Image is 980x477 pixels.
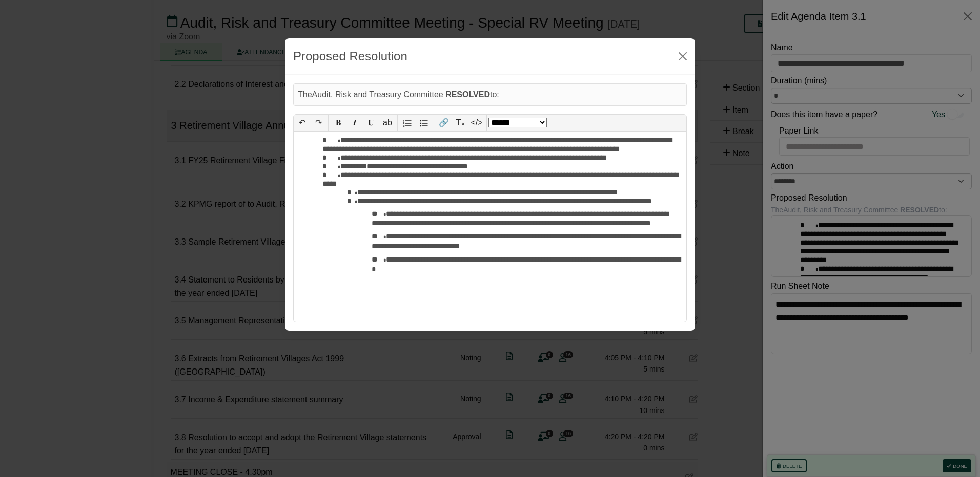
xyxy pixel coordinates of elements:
[675,48,691,64] button: Close
[293,83,687,106] div: The Audit, Risk and Treasury Committee to:
[310,115,326,131] button: ↷
[294,115,310,131] button: ↶
[416,115,432,131] button: Bullet list
[368,118,374,127] span: 𝐔
[363,115,379,131] button: 𝐔
[346,115,363,131] button: 𝑰
[452,115,468,131] button: T̲ₓ
[293,47,407,66] div: Proposed Resolution
[445,90,490,99] b: RESOLVED
[379,115,396,131] button: ab
[399,115,416,131] button: Numbered list
[383,118,392,127] s: ab
[436,115,452,131] button: 🔗
[468,115,485,131] button: </>
[330,115,346,131] button: 𝐁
